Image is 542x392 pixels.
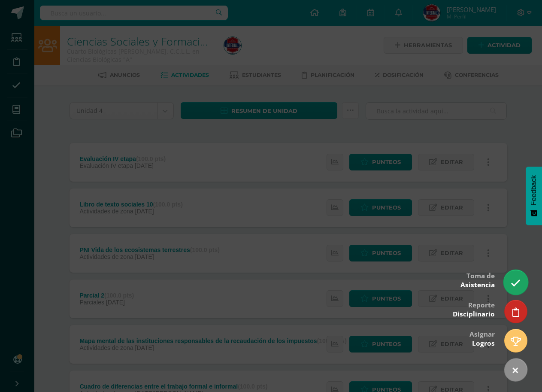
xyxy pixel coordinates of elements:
[469,324,495,352] div: Asignar
[453,295,495,323] div: Reporte
[460,280,495,289] span: Asistencia
[453,310,495,319] span: Disciplinario
[530,175,538,205] span: Feedback
[526,167,542,225] button: Feedback - Mostrar encuesta
[460,266,495,294] div: Toma de
[472,339,495,348] span: Logros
